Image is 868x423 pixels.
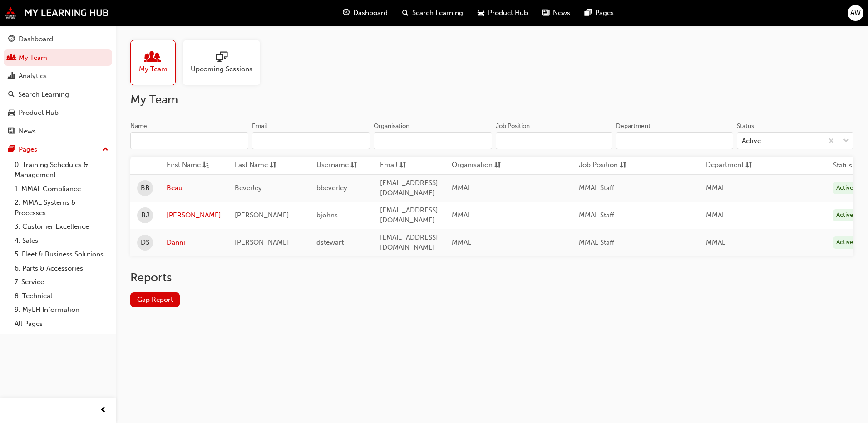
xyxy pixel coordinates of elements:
span: sorting-icon [494,160,501,171]
input: Department [616,132,733,149]
span: MMAL [706,211,725,219]
button: Organisationsorting-icon [452,160,502,171]
button: First Nameasc-icon [167,160,217,171]
button: DashboardMy TeamAnalyticsSearch LearningProduct HubNews [4,29,112,141]
h2: Reports [130,271,853,285]
span: prev-icon [100,405,107,416]
div: Product Hub [19,108,59,118]
div: Name [130,122,147,131]
span: Department [706,160,744,171]
input: Job Position [496,132,613,149]
div: News [19,126,36,137]
a: news-iconNews [535,4,577,22]
div: Search Learning [18,89,69,100]
div: Organisation [374,122,409,131]
a: car-iconProduct Hub [470,4,535,22]
span: people-icon [8,54,15,62]
a: 4. Sales [11,234,112,248]
span: bjohns [316,211,338,219]
span: MMAL [452,184,471,192]
span: search-icon [8,91,15,99]
span: AW [850,8,861,18]
span: sorting-icon [399,160,406,171]
a: Beau [167,183,221,193]
span: sorting-icon [350,160,357,171]
span: people-icon [147,51,159,64]
span: News [553,8,570,18]
span: Last Name [235,160,268,171]
a: [PERSON_NAME] [167,210,221,221]
div: Email [252,122,267,131]
span: MMAL Staff [579,238,614,246]
span: Product Hub [488,8,528,18]
button: Last Namesorting-icon [235,160,285,171]
span: Job Position [579,160,618,171]
span: sorting-icon [620,160,626,171]
span: MMAL [706,184,725,192]
input: Organisation [374,132,492,149]
span: chart-icon [8,72,15,80]
button: AW [848,5,863,21]
span: MMAL Staff [579,211,614,219]
a: Search Learning [4,86,112,103]
a: Upcoming Sessions [183,40,267,85]
a: 8. Technical [11,289,112,303]
span: [EMAIL_ADDRESS][DOMAIN_NAME] [380,206,438,225]
a: pages-iconPages [577,4,621,22]
span: Search Learning [412,8,463,18]
span: pages-icon [8,146,15,154]
a: Product Hub [4,104,112,121]
span: Beverley [235,184,262,192]
span: search-icon [402,7,409,19]
span: First Name [167,160,201,171]
span: BB [141,183,150,193]
span: MMAL [452,238,471,246]
button: Usernamesorting-icon [316,160,366,171]
div: Active [833,236,857,249]
span: down-icon [843,135,849,147]
span: guage-icon [8,35,15,44]
button: Pages [4,141,112,158]
div: Pages [19,144,37,155]
span: Upcoming Sessions [191,64,252,74]
div: Job Position [496,122,530,131]
span: Organisation [452,160,493,171]
a: search-iconSearch Learning [395,4,470,22]
span: sorting-icon [270,160,276,171]
span: Dashboard [353,8,388,18]
a: Analytics [4,68,112,84]
span: Username [316,160,349,171]
span: guage-icon [343,7,350,19]
a: Gap Report [130,292,180,307]
img: mmal [5,7,109,19]
a: 5. Fleet & Business Solutions [11,247,112,261]
span: dstewart [316,238,344,246]
span: asc-icon [202,160,209,171]
input: Email [252,132,370,149]
span: DS [141,237,149,248]
div: Department [616,122,651,131]
span: MMAL Staff [579,184,614,192]
span: [PERSON_NAME] [235,238,289,246]
button: Emailsorting-icon [380,160,430,171]
span: news-icon [8,128,15,136]
a: guage-iconDashboard [335,4,395,22]
div: Dashboard [19,34,53,44]
span: My Team [139,64,168,74]
a: My Team [4,49,112,66]
span: sessionType_ONLINE_URL-icon [216,51,227,64]
a: 1. MMAL Compliance [11,182,112,196]
input: Name [130,132,248,149]
span: BJ [141,210,149,221]
div: Status [737,122,754,131]
a: 3. Customer Excellence [11,220,112,234]
button: Departmentsorting-icon [706,160,756,171]
span: [PERSON_NAME] [235,211,289,219]
span: car-icon [8,109,15,117]
a: Danni [167,237,221,248]
button: Job Positionsorting-icon [579,160,629,171]
span: MMAL [706,238,725,246]
span: up-icon [102,144,108,156]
